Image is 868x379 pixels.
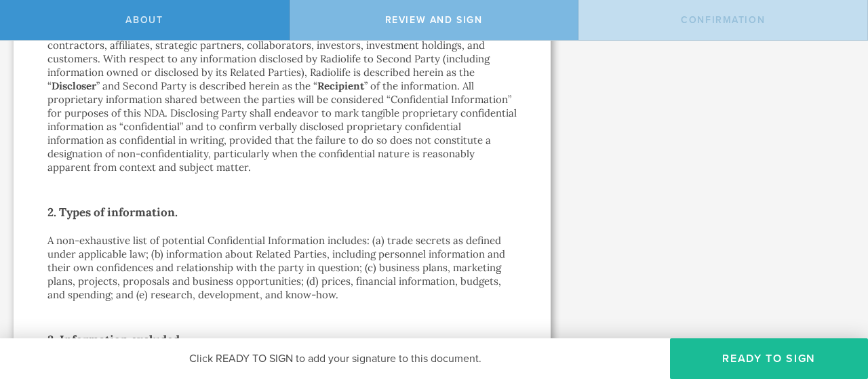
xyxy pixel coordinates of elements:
[47,234,517,302] p: A non-exhaustive list of potential Confidential Information includes: (a) trade secrets as define...
[385,14,483,26] span: Review and sign
[317,79,364,92] strong: Recipient
[670,338,868,379] button: Ready to Sign
[125,14,163,26] span: About
[681,14,765,26] span: Confirmation
[47,201,517,223] h2: 2. Types of information.
[52,79,96,92] strong: Discloser
[47,329,517,351] h2: 3. Information excluded.
[47,25,517,174] p: “ ” to Radiolife include Radiolife’s respective suppliers, vendors, employees, agents, contractor...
